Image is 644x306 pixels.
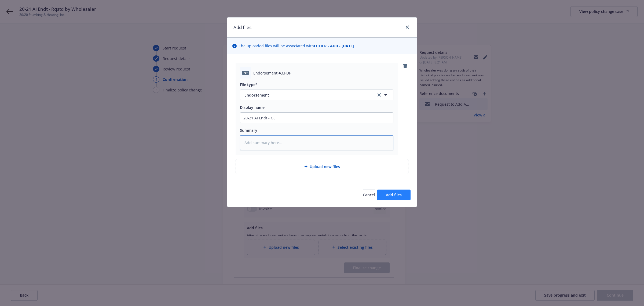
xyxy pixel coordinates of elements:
[242,71,249,75] span: PDF
[244,92,369,98] span: Endorsement
[363,190,375,200] button: Cancel
[402,63,408,69] a: remove
[377,190,411,200] button: Add files
[239,43,354,49] span: The uploaded files will be associated with
[404,24,411,30] a: close
[376,92,382,98] a: clear selection
[240,90,393,100] button: Endorsementclear selection
[310,164,340,169] span: Upload new files
[240,128,257,133] span: Summary
[240,82,258,87] span: File type*
[236,159,408,174] div: Upload new files
[233,24,251,31] h1: Add files
[363,192,375,197] span: Cancel
[253,70,291,76] span: Endorsement #3.PDF
[240,105,265,110] span: Display name
[386,192,402,197] span: Add files
[240,113,393,123] input: Add display name here...
[314,43,354,48] strong: OTHER - ADD - [DATE]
